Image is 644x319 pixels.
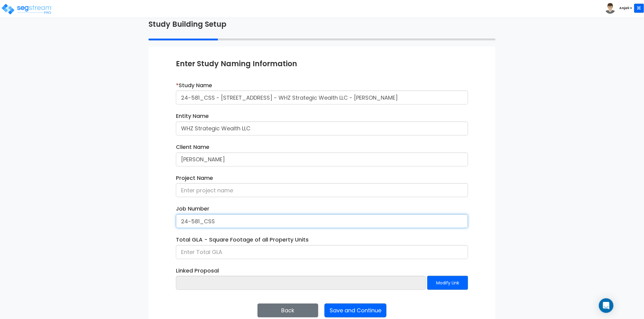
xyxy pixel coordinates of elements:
[176,205,209,213] label: Job Number
[324,304,387,317] button: Save and Continue
[176,236,309,244] label: Total GLA - Square Footage of all Property Units
[176,245,468,259] input: Enter Total GLA
[176,91,468,105] input: Enter study name
[176,267,219,275] label: Linked Proposal
[176,183,468,197] input: Enter project name
[176,112,209,120] label: Entity Name
[176,214,468,228] input: Enter job number
[427,276,468,290] button: Modify Link
[605,3,616,14] img: avatar.png
[176,153,468,166] input: Enter client name
[620,6,629,10] b: Anjali
[1,3,53,15] img: logo_pro_r.png
[176,59,468,69] div: Enter Study Naming Information
[176,143,209,151] label: Client Name
[144,19,500,29] div: Study Building Setup
[257,304,318,317] button: Back
[176,174,213,182] label: Project Name
[176,122,468,135] input: Enter entity name
[176,81,212,89] label: Study Name
[599,298,614,313] div: Open Intercom Messenger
